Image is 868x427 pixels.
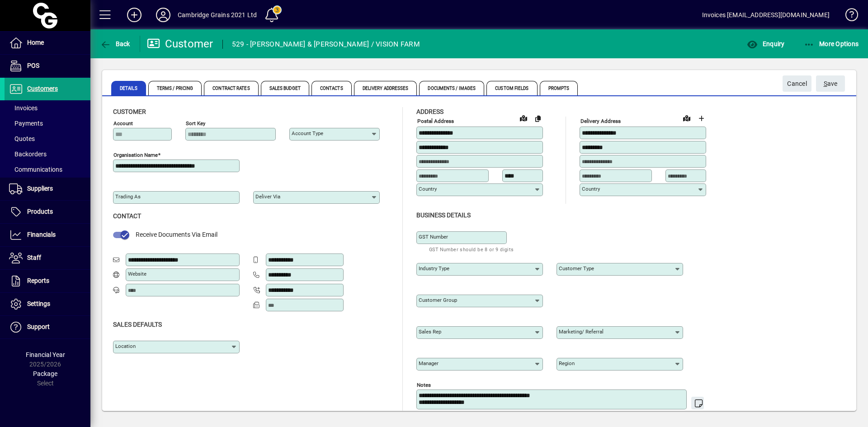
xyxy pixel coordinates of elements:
span: More Options [804,40,859,47]
span: Staff [27,254,41,261]
button: Enquiry [745,36,787,52]
span: Support [27,323,50,330]
span: ave [824,76,838,91]
mat-label: Notes [417,381,431,388]
a: Knowledge Base [839,2,857,31]
a: Invoices [5,100,90,116]
a: Products [5,201,90,223]
a: Quotes [5,131,90,146]
a: View on map [516,111,531,125]
span: Contact [113,212,141,220]
mat-label: Country [419,186,437,192]
a: Staff [5,247,90,269]
button: More Options [802,36,861,52]
span: Contract Rates [204,81,258,95]
span: Custom Fields [486,81,537,95]
span: Business details [416,211,471,219]
span: Cancel [787,76,807,91]
button: Profile [149,7,178,23]
span: Backorders [9,150,47,158]
button: Back [98,36,132,52]
span: Customer [113,108,146,115]
button: Cancel [783,75,811,92]
span: Receive Documents Via Email [136,231,217,238]
mat-hint: Use 'Enter' to start a new line [628,409,699,420]
a: Backorders [5,146,90,162]
mat-label: Sales rep [419,328,441,335]
mat-label: Customer type [559,265,594,272]
mat-label: Manager [419,360,439,366]
span: Products [27,208,53,215]
mat-label: Account [113,120,133,127]
span: Contacts [311,81,352,95]
mat-label: Trading as [115,193,141,200]
span: Communications [9,166,62,173]
mat-label: Location [115,343,136,349]
a: Communications [5,162,90,177]
span: Sales Budget [261,81,309,95]
span: Package [33,370,57,377]
a: View on map [679,111,694,125]
mat-label: Marketing/ Referral [559,328,604,335]
span: Home [27,39,44,46]
a: Settings [5,293,90,315]
div: Invoices [EMAIL_ADDRESS][DOMAIN_NAME] [702,8,830,22]
mat-label: Website [128,271,146,277]
a: POS [5,55,90,77]
span: Reports [27,277,49,284]
span: S [824,80,827,87]
span: Payments [9,120,43,127]
span: Delivery Addresses [354,81,417,95]
span: Quotes [9,135,35,142]
span: Back [100,40,130,47]
a: Home [5,32,90,54]
button: Save [816,75,845,92]
mat-label: Sort key [186,120,205,127]
span: Settings [27,300,50,307]
span: Financials [27,231,56,238]
span: Terms / Pricing [148,81,202,95]
mat-label: Account Type [292,130,323,136]
mat-label: Country [582,186,600,192]
button: Choose address [694,111,708,126]
span: Sales defaults [113,321,162,328]
a: Payments [5,116,90,131]
span: Suppliers [27,185,53,192]
span: Prompts [540,81,578,95]
div: 529 - [PERSON_NAME] & [PERSON_NAME] / VISION FARM [232,37,420,52]
mat-label: Region [559,360,575,366]
a: Support [5,316,90,338]
button: Add [120,7,149,23]
span: Customers [27,85,58,92]
mat-label: Industry type [419,265,449,272]
span: Details [111,81,146,95]
span: Enquiry [747,40,784,47]
span: Invoices [9,104,38,112]
mat-label: Organisation name [113,152,158,158]
mat-hint: GST Number should be 8 or 9 digits [429,244,514,254]
div: Cambridge Grains 2021 Ltd [178,8,257,22]
app-page-header-button: Back [90,36,140,52]
span: Address [416,108,443,115]
a: Suppliers [5,178,90,200]
div: Customer [147,37,213,51]
span: Documents / Images [419,81,484,95]
a: Financials [5,224,90,246]
a: Reports [5,270,90,292]
span: POS [27,62,39,69]
mat-label: Deliver via [255,193,280,200]
span: Financial Year [26,351,65,358]
mat-label: Customer group [419,297,457,303]
mat-label: GST Number [419,234,448,240]
button: Copy to Delivery address [531,111,545,126]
